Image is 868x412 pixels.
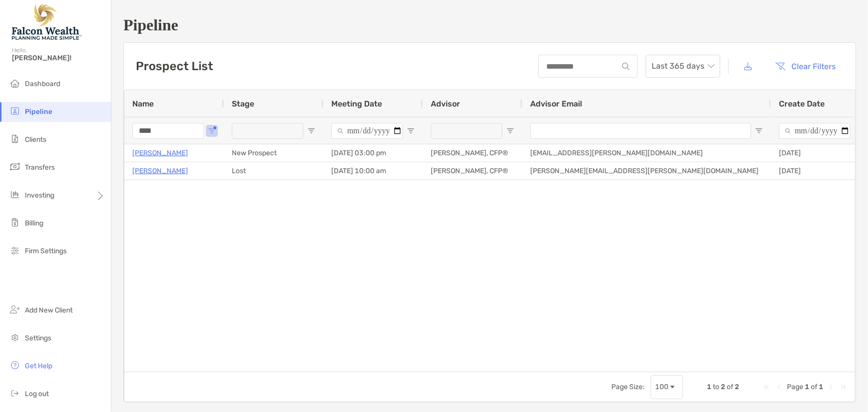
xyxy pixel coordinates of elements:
div: [EMAIL_ADDRESS][PERSON_NAME][DOMAIN_NAME] [522,144,771,162]
span: to [713,383,719,391]
span: of [727,383,733,391]
div: First Page [763,383,771,391]
div: [DATE] 10:00 am [323,162,423,180]
span: Dashboard [25,80,60,88]
h1: Pipeline [123,16,856,34]
div: [PERSON_NAME][EMAIL_ADDRESS][PERSON_NAME][DOMAIN_NAME] [522,162,771,180]
span: Settings [25,334,51,342]
img: clients icon [9,133,21,145]
a: [PERSON_NAME] [132,165,188,177]
div: Lost [224,162,323,180]
img: settings icon [9,331,21,343]
input: Meeting Date Filter Input [331,123,403,139]
img: add_new_client icon [9,304,21,315]
span: [PERSON_NAME]! [12,54,105,62]
div: New Prospect [224,144,323,162]
span: 2 [721,383,725,391]
span: Advisor Email [530,99,582,108]
img: investing icon [9,189,21,201]
button: Open Filter Menu [407,127,415,135]
img: input icon [622,63,630,70]
input: Name Filter Input [132,123,204,139]
div: Page Size [651,375,683,399]
span: Create Date [779,99,825,108]
button: Open Filter Menu [755,127,763,135]
input: Create Date Filter Input [779,123,851,139]
button: Open Filter Menu [208,127,216,135]
span: Stage [232,99,254,108]
img: logout icon [9,387,21,399]
div: 100 [655,383,669,391]
img: transfers icon [9,161,21,173]
span: Add New Client [25,306,73,314]
span: Page [787,383,803,391]
button: Open Filter Menu [855,127,863,135]
span: Meeting Date [331,99,382,108]
div: Page Size: [611,383,645,391]
span: Get Help [25,362,52,370]
span: Investing [25,191,54,200]
span: Clients [25,135,46,144]
button: Open Filter Menu [307,127,315,135]
span: Pipeline [25,107,52,116]
img: pipeline icon [9,105,21,117]
div: Last Page [839,383,847,391]
span: Last 365 days [652,55,714,77]
span: 1 [805,383,809,391]
span: 1 [819,383,823,391]
span: Log out [25,390,49,398]
img: Falcon Wealth Planning Logo [12,4,82,40]
input: Advisor Email Filter Input [530,123,751,139]
span: Advisor [431,99,460,108]
div: [PERSON_NAME], CFP® [423,162,522,180]
div: [PERSON_NAME], CFP® [423,144,522,162]
img: dashboard icon [9,77,21,89]
div: Next Page [827,383,835,391]
span: Billing [25,219,43,227]
h3: Prospect List [136,59,213,73]
button: Open Filter Menu [506,127,514,135]
img: billing icon [9,216,21,228]
img: firm-settings icon [9,244,21,256]
img: get-help icon [9,359,21,371]
span: 2 [735,383,739,391]
span: 1 [707,383,711,391]
div: [DATE] 03:00 pm [323,144,423,162]
button: Clear Filters [768,55,844,77]
span: Firm Settings [25,247,67,255]
div: Previous Page [775,383,783,391]
span: Transfers [25,163,55,172]
span: Name [132,99,154,108]
a: [PERSON_NAME] [132,147,188,159]
span: of [811,383,817,391]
